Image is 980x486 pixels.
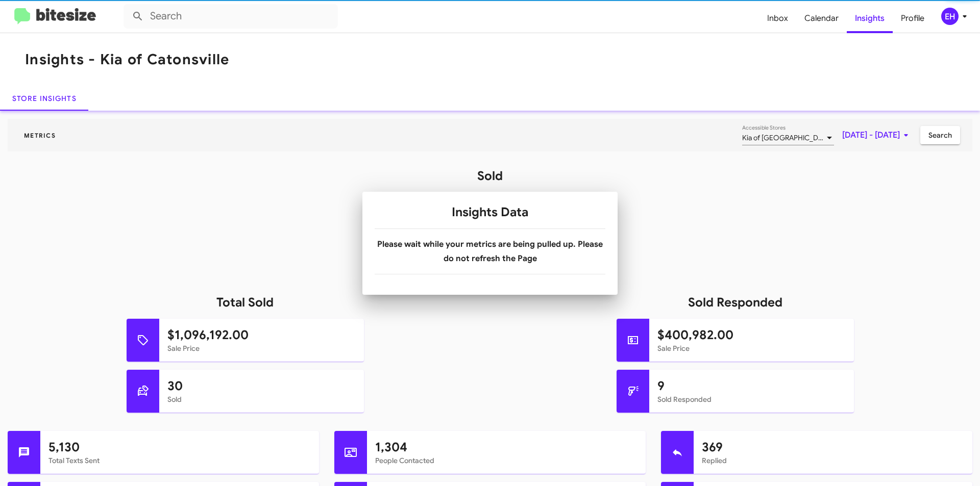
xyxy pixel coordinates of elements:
[928,126,952,144] span: Search
[124,4,338,29] input: Search
[377,239,603,264] b: Please wait while your metrics are being pulled up. Please do not refresh the Page
[657,327,846,343] h1: $400,982.00
[167,327,356,343] h1: $1,096,192.00
[941,8,959,25] div: EH
[657,394,846,404] mat-card-subtitle: Sold Responded
[796,4,847,33] span: Calendar
[702,455,964,466] mat-card-subtitle: Replied
[742,133,832,142] span: Kia of [GEOGRAPHIC_DATA]
[375,204,605,220] h1: Insights Data
[490,294,980,311] h1: Sold Responded
[657,378,846,394] h1: 9
[167,343,356,353] mat-card-subtitle: Sale Price
[167,394,356,404] mat-card-subtitle: Sold
[702,439,964,455] h1: 369
[25,52,229,68] h1: Insights - Kia of Catonsville
[48,439,311,455] h1: 5,130
[842,126,912,144] span: [DATE] - [DATE]
[375,439,638,455] h1: 1,304
[48,455,311,466] mat-card-subtitle: Total Texts Sent
[759,4,796,33] span: Inbox
[893,4,933,33] span: Profile
[657,343,846,353] mat-card-subtitle: Sale Price
[847,4,893,33] span: Insights
[167,378,356,394] h1: 30
[16,132,64,139] span: Metrics
[375,455,638,466] mat-card-subtitle: People Contacted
